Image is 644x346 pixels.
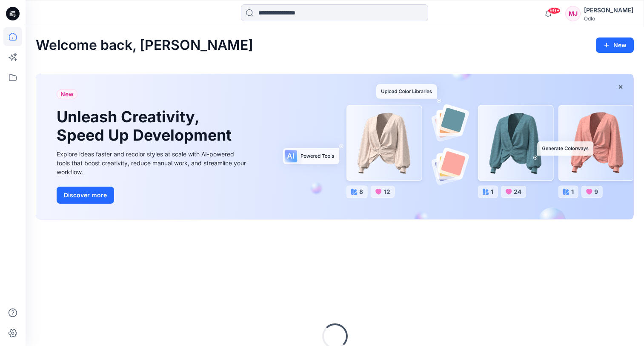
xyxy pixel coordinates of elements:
[565,6,581,21] div: MJ
[36,37,253,53] h2: Welcome back, [PERSON_NAME]
[60,89,74,99] span: New
[584,5,633,15] div: [PERSON_NAME]
[548,7,561,14] span: 99+
[57,187,248,204] a: Discover more
[584,15,633,22] div: Odlo
[57,150,248,176] div: Explore ideas faster and recolor styles at scale with AI-powered tools that boost creativity, red...
[57,108,235,144] h1: Unleash Creativity, Speed Up Development
[596,37,634,53] button: New
[57,187,114,204] button: Discover more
